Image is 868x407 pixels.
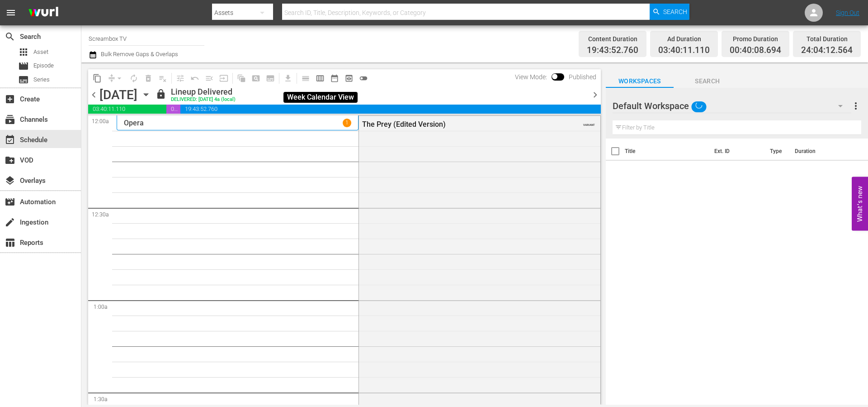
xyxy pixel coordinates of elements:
span: VOD [5,155,15,166]
span: lock [156,89,166,100]
span: 03:40:11.110 [658,45,710,56]
span: Workspaces [606,76,674,87]
span: Select an event to delete [141,71,156,86]
span: chevron_right [590,89,601,101]
th: Ext. ID [709,139,764,164]
span: Episode [33,61,54,70]
div: DELIVERED: [DATE] 4a (local) [171,97,236,103]
span: Download as CSV [278,69,295,87]
img: ans4CAIJ8jUAAAAAAAAAAAAAAAAAAAAAAAAgQb4GAAAAAAAAAAAAAAAAAAAAAAAAJMjXAAAAAAAAAAAAAAAAAAAAAAAAgAT5G... [22,2,65,24]
span: Ingestion [5,217,15,228]
span: 24:04:12.564 [801,45,853,56]
th: Duration [789,139,844,164]
span: Series [33,75,50,84]
span: View Mode: [510,73,552,81]
span: 19:43:52.760 [587,45,638,56]
div: Promo Duration [730,33,781,45]
span: Search [5,31,15,42]
span: more_vert [850,101,861,111]
span: Remove Gaps & Overlaps [104,71,127,86]
span: content_copy [93,74,102,83]
span: Toggle to switch from Published to Draft view. [552,73,558,80]
span: Customize Events [170,69,188,87]
span: Asset [33,48,48,57]
span: chevron_left [88,89,99,101]
span: Asset [18,47,29,57]
span: View Backup [342,71,356,86]
span: Refresh All Search Blocks [231,69,249,87]
span: 24 hours Lineup View is OFF [356,71,371,86]
span: Search [674,76,741,87]
div: Content Duration [587,33,638,45]
button: Search [650,4,689,20]
span: toggle_off [359,74,368,83]
div: Lineup Delivered [171,87,236,97]
span: Channels [5,114,15,125]
span: preview_outlined [344,74,354,83]
span: Bulk Remove Gaps & Overlaps [99,51,178,57]
span: Search [663,4,687,20]
p: Opera [124,119,144,127]
span: Month Calendar View [327,71,342,86]
button: more_vert [850,95,861,117]
span: Update Metadata from Key Asset [217,71,231,86]
span: menu [5,7,16,18]
th: Type [764,139,789,164]
div: Ad Duration [658,33,710,45]
span: Day Calendar View [295,69,313,87]
span: Create Search Block [249,71,263,86]
span: Overlays [5,175,15,186]
span: Clear Lineup [156,71,170,86]
span: Published [564,73,601,81]
span: Series [18,74,29,85]
span: Automation [5,196,15,207]
p: 1 [345,120,349,126]
span: Reports [5,237,15,248]
span: Schedule [5,134,15,145]
span: Copy Lineup [90,71,104,86]
span: Create Series Block [263,71,278,86]
span: calendar_view_week_outlined [316,74,325,83]
div: Total Duration [801,33,853,45]
span: date_range_outlined [330,74,339,83]
button: Open Feedback Widget [852,177,868,230]
span: Fill episodes with ad slates [202,71,217,86]
span: 00:40:08.694 [166,105,181,114]
span: Create [5,94,15,105]
span: Revert to Primary Episode [188,71,202,86]
span: 00:40:08.694 [730,45,781,56]
span: 19:43:52.760 [180,105,600,114]
span: 03:40:11.110 [88,105,166,114]
span: Loop Content [127,71,141,86]
a: Sign Out [836,9,859,16]
div: [DATE] [99,87,137,102]
span: Episode [18,61,29,72]
span: VARIANT [583,119,595,126]
th: Title [625,139,709,164]
div: The Prey (Edited Version) [362,120,552,129]
div: Default Workspace [613,93,851,119]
